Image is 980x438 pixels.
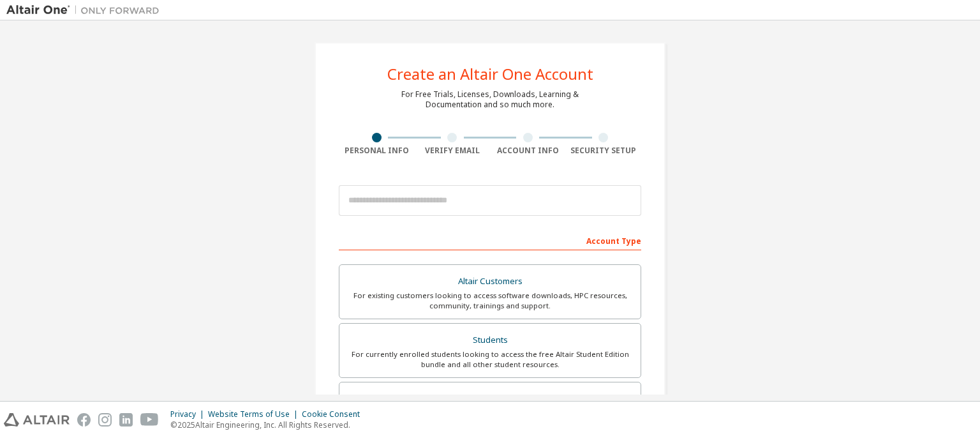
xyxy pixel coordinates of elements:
[98,413,112,427] img: instagram.svg
[339,146,415,156] div: Personal Info
[77,413,91,427] img: facebook.svg
[347,273,633,291] div: Altair Customers
[140,413,159,427] img: youtube.svg
[347,291,633,311] div: For existing customers looking to access software downloads, HPC resources, community, trainings ...
[208,409,302,419] div: Website Terms of Use
[347,349,633,370] div: For currently enrolled students looking to access the free Altair Student Edition bundle and all ...
[387,66,593,82] div: Create an Altair One Account
[170,419,367,430] p: © 2025 Altair Engineering, Inc. All Rights Reserved.
[490,146,566,156] div: Account Info
[119,413,133,427] img: linkedin.svg
[347,390,633,408] div: Faculty
[4,413,70,427] img: altair_logo.svg
[566,146,642,156] div: Security Setup
[6,4,166,17] img: Altair One
[401,89,579,110] div: For Free Trials, Licenses, Downloads, Learning & Documentation and so much more.
[347,331,633,349] div: Students
[302,409,367,419] div: Cookie Consent
[170,409,208,419] div: Privacy
[339,230,641,250] div: Account Type
[415,146,491,156] div: Verify Email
